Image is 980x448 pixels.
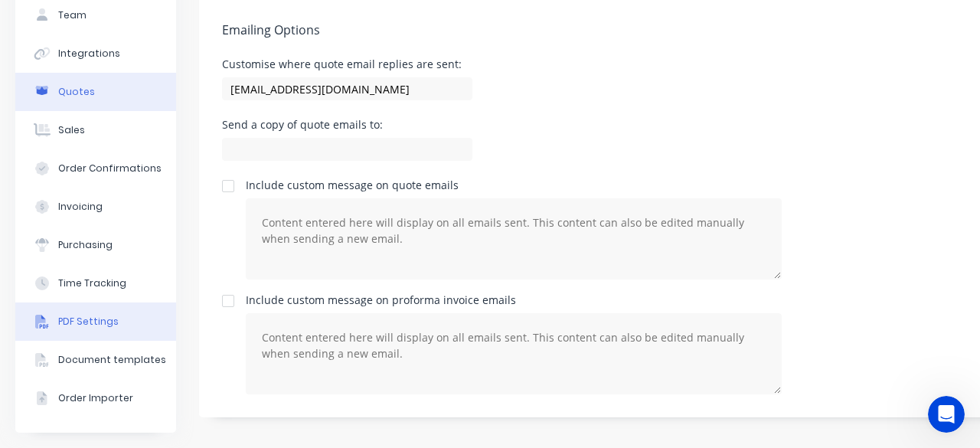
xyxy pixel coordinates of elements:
div: Sales [58,123,85,137]
button: Time Tracking [15,264,176,302]
div: Time Tracking [58,276,126,290]
div: Integrations [58,47,120,60]
div: Customise where quote email replies are sent: [222,59,472,70]
button: Sales [15,111,176,149]
button: Quotes [15,73,176,111]
button: PDF Settings [15,302,176,341]
div: Include custom message on quote emails [246,180,496,191]
button: Invoicing [15,188,176,226]
div: Include custom message on proforma invoice emails [246,295,516,306]
div: PDF Settings [58,315,119,329]
button: Purchasing [15,226,176,264]
iframe: Intercom live chat [928,396,965,433]
div: Quotes [58,85,95,99]
div: Purchasing [58,238,113,252]
button: Order Importer [15,379,176,417]
div: Invoicing [58,200,103,214]
div: Send a copy of quote emails to: [222,119,472,130]
button: Document templates [15,341,176,379]
div: Document templates [58,353,166,367]
div: Team [58,8,87,22]
div: Order Confirmations [58,162,162,175]
div: Order Importer [58,391,133,405]
button: Integrations [15,34,176,73]
button: Order Confirmations [15,149,176,188]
